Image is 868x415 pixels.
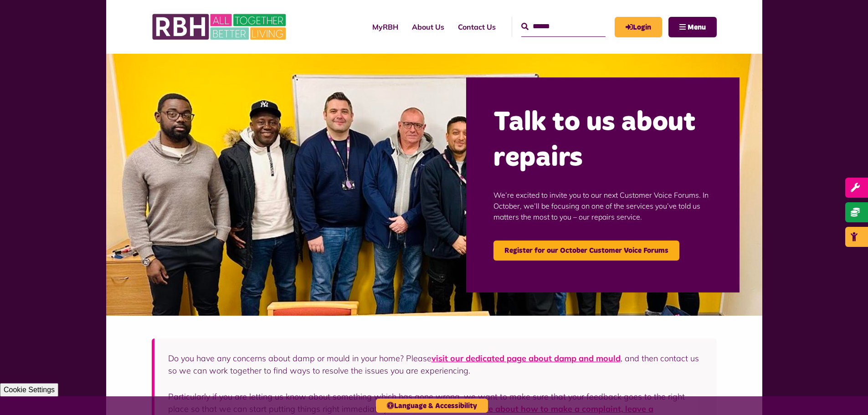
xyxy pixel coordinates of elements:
[451,15,503,39] a: Contact Us
[405,15,451,39] a: About Us
[493,176,712,236] p: We’re excited to invite you to our next Customer Voice Forums. In October, we’ll be focusing on o...
[615,17,662,37] a: MyRBH
[493,105,712,176] h2: Talk to us about repairs
[668,17,717,37] button: Navigation
[106,54,762,316] img: Group photo of customers and colleagues at the Lighthouse Project
[493,241,679,261] a: Register for our October Customer Voice Forums
[688,24,706,31] span: Menu
[168,352,703,377] p: Do you have any concerns about damp or mould in your home? Please , and then contact us so we can...
[376,399,488,413] button: Language & Accessibility
[365,15,405,39] a: MyRBH
[431,353,621,364] a: visit our dedicated page about damp and mould
[152,9,288,45] img: RBH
